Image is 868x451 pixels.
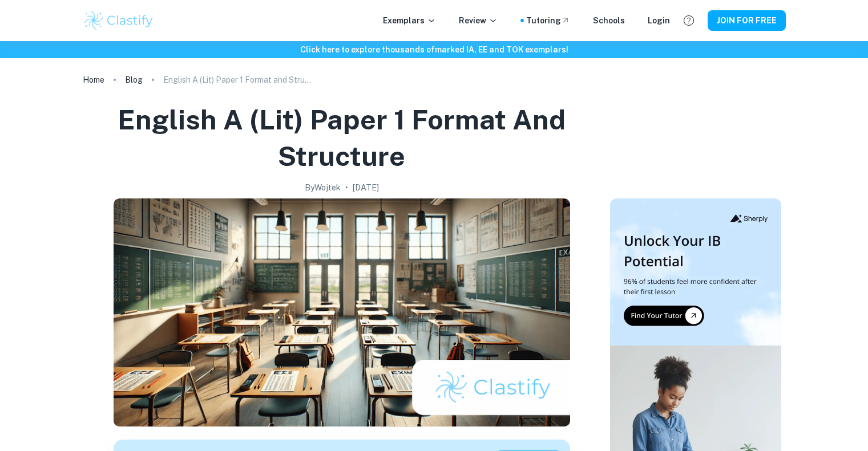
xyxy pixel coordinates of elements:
[353,181,379,194] h2: [DATE]
[383,14,436,27] p: Exemplars
[114,198,570,426] img: English A (Lit) Paper 1 Format and Structure cover image
[125,72,143,88] a: Blog
[83,72,104,88] a: Home
[648,14,670,27] a: Login
[708,10,786,31] button: JOIN FOR FREE
[83,9,155,32] img: Clastify logo
[305,181,341,194] h2: By Wojtek
[163,74,312,86] p: English A (Lit) Paper 1 Format and Structure
[526,14,570,27] a: Tutoring
[345,181,348,194] p: •
[593,14,625,27] a: Schools
[2,43,866,56] h6: Click here to explore thousands of marked IA, EE and TOK exemplars !
[459,14,498,27] p: Review
[87,101,596,174] h1: English A (Lit) Paper 1 Format and Structure
[679,11,699,30] button: Help and Feedback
